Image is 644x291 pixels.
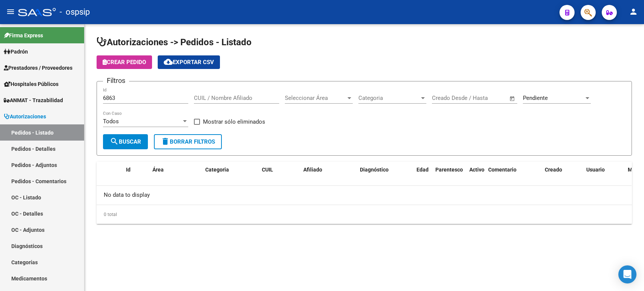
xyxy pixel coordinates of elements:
[432,162,466,187] datatable-header-cell: Parentesco
[417,167,429,173] span: Edad
[205,167,229,173] span: Categoria
[161,138,215,145] span: Borrar Filtros
[4,47,28,56] span: Padrón
[583,162,625,187] datatable-header-cell: Usuario
[488,167,516,173] span: Comentario
[358,95,420,101] span: Categoria
[149,162,202,187] datatable-header-cell: Área
[60,4,90,20] span: - ospsip
[6,7,15,16] mat-icon: menu
[4,96,63,104] span: ANMAT - Trazabilidad
[523,95,548,101] span: Pendiente
[463,95,500,101] input: End date
[158,55,220,69] button: Exportar CSV
[103,118,119,125] span: Todos
[123,162,149,187] datatable-header-cell: Id
[285,95,346,101] span: Seleccionar Área
[4,112,46,121] span: Autorizaciones
[161,137,170,146] mat-icon: delete
[103,59,146,66] span: Crear Pedido
[542,162,583,187] datatable-header-cell: Creado
[97,205,632,224] div: 0 total
[97,55,152,69] button: Crear Pedido
[586,167,605,173] span: Usuario
[164,57,173,66] mat-icon: cloud_download
[103,134,148,149] button: Buscar
[466,162,485,187] datatable-header-cell: Activo
[432,95,456,101] input: Start date
[4,80,58,88] span: Hospitales Públicos
[545,167,562,173] span: Creado
[110,138,141,145] span: Buscar
[357,162,413,187] datatable-header-cell: Diagnóstico
[259,162,300,187] datatable-header-cell: CUIL
[110,137,119,146] mat-icon: search
[508,94,517,103] button: Open calendar
[629,7,638,16] mat-icon: person
[126,167,131,173] span: Id
[303,167,322,173] span: Afiliado
[203,117,265,126] span: Mostrar sólo eliminados
[435,167,463,173] span: Parentesco
[152,167,164,173] span: Área
[300,162,357,187] datatable-header-cell: Afiliado
[4,31,43,40] span: Firma Express
[360,167,389,173] span: Diagnóstico
[202,162,259,187] datatable-header-cell: Categoria
[413,162,432,187] datatable-header-cell: Edad
[4,64,72,72] span: Prestadores / Proveedores
[154,134,222,149] button: Borrar Filtros
[485,162,542,187] datatable-header-cell: Comentario
[164,59,214,66] span: Exportar CSV
[618,265,636,283] div: Open Intercom Messenger
[97,37,252,47] span: Autorizaciones -> Pedidos - Listado
[97,186,632,205] div: No data to display
[103,75,129,86] h3: Filtros
[469,167,484,173] span: Activo
[262,167,273,173] span: CUIL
